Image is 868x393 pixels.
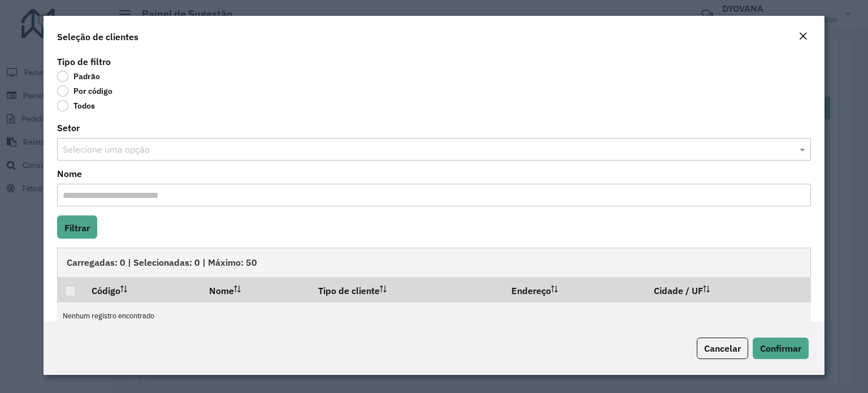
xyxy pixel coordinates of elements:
font: Setor [57,122,80,133]
button: Confirmar [753,338,809,359]
font: Filtrar [64,222,90,234]
em: Fechar [798,32,808,41]
button: Filtrar [57,215,97,239]
button: Cancelar [697,338,748,359]
button: Fechar [795,29,811,44]
font: Carregadas: 0 | Selecionadas: 0 | Máximo: 50 [67,257,257,268]
font: Confirmar [760,343,801,354]
font: Nome [57,168,82,179]
font: Por código [73,86,112,96]
font: Nome [209,285,234,296]
font: Todos [73,101,95,111]
font: Cancelar [704,343,741,354]
font: Código [92,285,120,296]
font: Tipo de filtro [57,56,111,67]
font: Endereço [511,285,551,296]
font: Nenhum registro encontrado [63,311,154,321]
font: Seleção de clientes [57,31,138,42]
font: Cidade / UF [654,285,703,296]
font: Tipo de cliente [318,285,380,296]
font: Padrão [73,71,100,81]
